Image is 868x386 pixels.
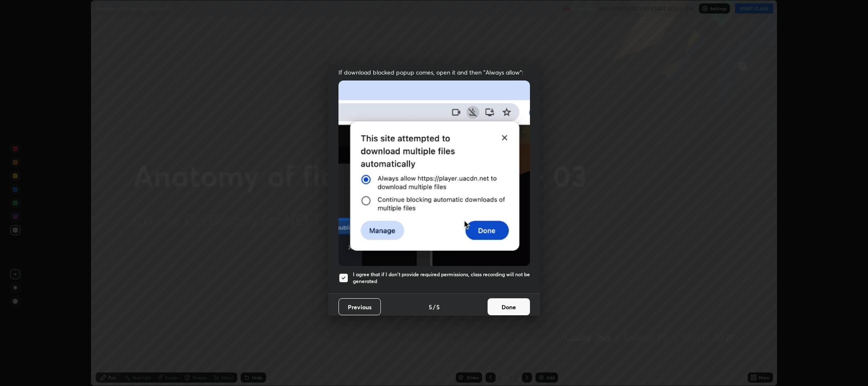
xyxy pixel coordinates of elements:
h4: 5 [436,303,440,311]
h5: I agree that if I don't provide required permissions, class recording will not be generated [353,271,530,284]
img: downloads-permission-blocked.gif [338,81,530,266]
h4: / [433,303,435,311]
h4: 5 [429,303,432,311]
span: If download blocked popup comes, open it and then "Always allow": [338,68,530,76]
button: Done [488,298,530,315]
button: Previous [338,298,381,315]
